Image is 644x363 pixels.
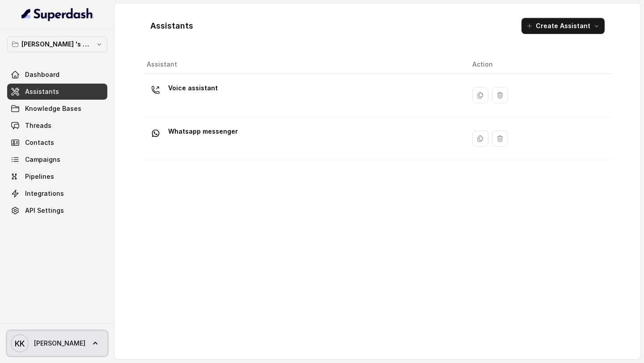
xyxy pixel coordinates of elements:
[7,36,107,52] button: [PERSON_NAME] 's Workspace
[7,186,107,202] a: Integrations
[15,339,25,348] text: KK
[143,55,465,74] th: Assistant
[25,121,51,130] span: Threads
[7,101,107,117] a: Knowledge Bases
[150,19,193,33] h1: Assistants
[7,84,107,100] a: Assistants
[25,189,64,198] span: Integrations
[168,81,218,95] p: Voice assistant
[25,155,60,164] span: Campaigns
[34,339,85,348] span: [PERSON_NAME]
[21,7,93,21] img: light.svg
[7,67,107,83] a: Dashboard
[25,87,59,96] span: Assistants
[25,70,59,79] span: Dashboard
[25,172,54,181] span: Pipelines
[465,55,612,74] th: Action
[25,138,54,147] span: Contacts
[7,169,107,185] a: Pipelines
[7,135,107,151] a: Contacts
[21,39,93,50] p: [PERSON_NAME] 's Workspace
[25,104,81,113] span: Knowledge Bases
[521,18,605,34] button: Create Assistant
[7,152,107,168] a: Campaigns
[7,331,107,356] a: [PERSON_NAME]
[25,206,64,215] span: API Settings
[7,203,107,219] a: API Settings
[168,124,238,139] p: Whatsapp messenger
[7,118,107,134] a: Threads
